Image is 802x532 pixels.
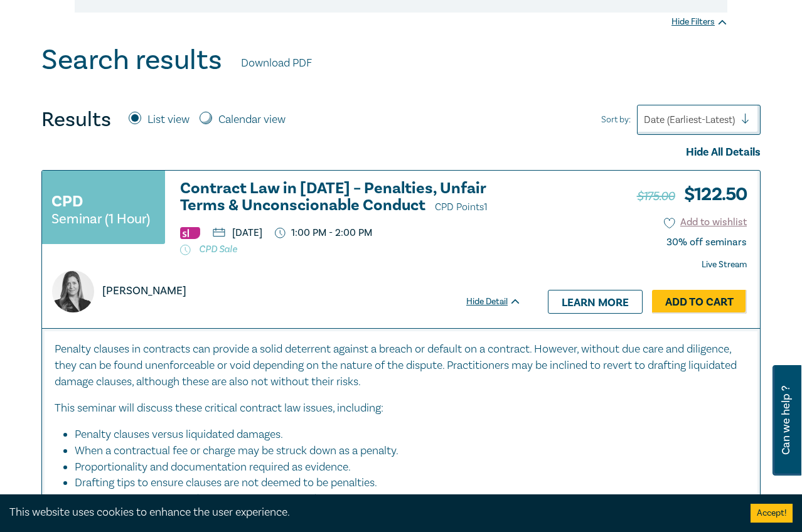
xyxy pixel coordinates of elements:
[180,180,521,216] h3: Contract Law in [DATE] – Penalties, Unfair Terms & Unconscionable Conduct
[435,201,488,213] span: CPD Points 1
[213,228,262,238] p: [DATE]
[55,341,747,390] p: Penalty clauses in contracts can provide a solid deterrent against a breach or default on a contr...
[9,504,732,521] div: This website uses cookies to enhance the user experience.
[644,113,646,127] input: Sort by
[41,144,761,161] div: Hide All Details
[664,215,747,230] button: Add to wishlist
[51,190,83,213] h3: CPD
[652,290,747,314] a: Add to Cart
[671,16,727,28] div: Hide Filters
[702,259,747,270] strong: Live Stream
[180,227,200,239] img: Substantive Law
[55,400,747,417] p: This seminar will discuss these critical contract law issues, including:
[75,427,735,443] li: Penalty clauses versus liquidated damages.
[147,112,190,128] label: List view
[75,491,735,508] li: Strategies for managing disputes involving alleged penalty clauses.
[180,180,521,216] a: Contract Law in [DATE] – Penalties, Unfair Terms & Unconscionable Conduct CPD Points1
[466,295,535,308] div: Hide Detail
[601,113,631,127] span: Sort by:
[75,459,735,476] li: Proportionality and documentation required as evidence.
[41,44,222,77] h1: Search results
[180,243,521,255] p: CPD Sale
[637,188,675,205] span: $175.00
[75,475,735,491] li: Drafting tips to ensure clauses are not deemed to be penalties.
[41,107,111,132] h4: Results
[51,213,150,225] small: Seminar (1 Hour)
[780,373,792,468] span: Can we help ?
[637,180,747,209] h3: $ 122.50
[751,504,793,523] button: Accept cookies
[548,290,643,314] a: Learn more
[241,55,312,72] a: Download PDF
[52,270,94,312] img: https://s3.ap-southeast-2.amazonaws.com/leo-cussen-store-production-content/Contacts/Jennika%20An...
[275,227,372,239] p: 1:00 PM - 2:00 PM
[218,112,286,128] label: Calendar view
[666,237,747,248] div: 30% off seminars
[102,283,186,299] p: [PERSON_NAME]
[75,443,735,459] li: When a contractual fee or charge may be struck down as a penalty.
